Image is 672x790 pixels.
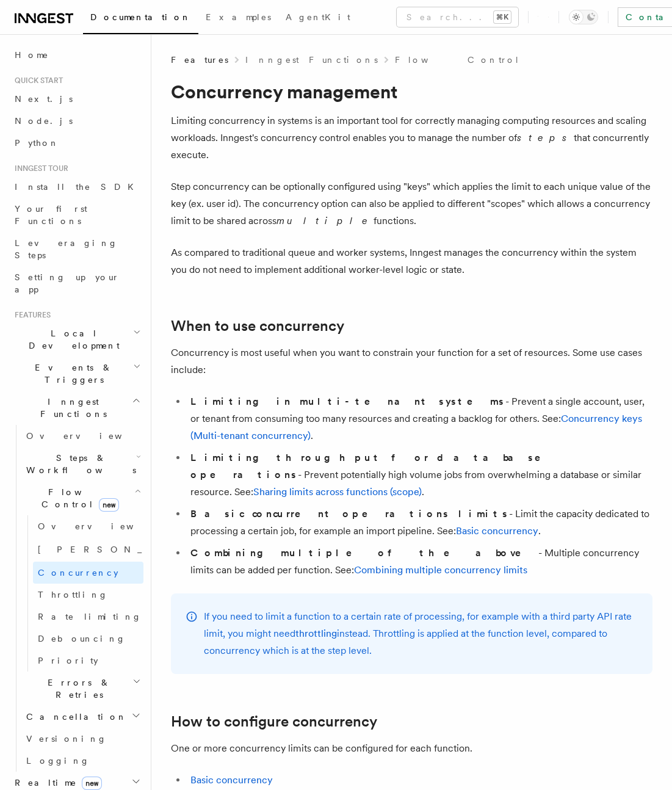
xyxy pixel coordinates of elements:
a: Install the SDK [10,176,143,198]
span: Errors & Retries [21,676,132,701]
button: Inngest Functions [10,391,143,425]
a: Versioning [21,728,143,750]
p: One or more concurrency limits can be configured for each function. [171,740,652,757]
em: multiple [276,215,374,226]
span: new [82,777,102,790]
li: - Prevent a single account, user, or tenant from consuming too many resources and creating a back... [187,393,652,444]
span: Debouncing [38,634,126,643]
li: - Prevent potentially high volume jobs from overwhelming a database or similar resource. See: . [187,449,652,501]
a: Concurrency [33,562,143,584]
a: How to configure concurrency [171,713,377,730]
a: Flow Control [395,54,520,66]
span: AgentKit [286,12,350,22]
p: As compared to traditional queue and worker systems, Inngest manages the concurrency within the s... [171,244,652,278]
span: Cancellation [21,711,127,723]
a: throttling [295,628,337,639]
a: AgentKit [278,4,358,33]
strong: Limiting throughput for database operations [190,452,558,480]
p: Limiting concurrency in systems is an important tool for correctly managing computing resources a... [171,112,652,164]
a: Throttling [33,584,143,606]
h1: Concurrency management [171,81,652,103]
strong: Combining multiple of the above [190,547,538,559]
strong: Basic concurrent operations limits [190,508,509,520]
span: Logging [26,756,90,766]
span: new [99,498,119,512]
a: Sharing limits across functions (scope) [253,486,422,498]
button: Errors & Retries [21,672,143,706]
span: Concurrency [38,568,118,578]
span: Overview [26,431,152,441]
span: Inngest Functions [10,396,132,420]
a: Setting up your app [10,266,143,300]
a: Leveraging Steps [10,232,143,266]
button: Cancellation [21,706,143,728]
li: - Multiple concurrency limits can be added per function. See: [187,545,652,579]
a: Examples [198,4,278,33]
a: Basic concurrency [456,525,538,537]
span: Documentation [90,12,191,22]
span: Your first Functions [15,204,87,226]
li: - Limit the capacity dedicated to processing a certain job, for example an import pipeline. See: . [187,506,652,540]
span: Home [15,49,49,61]
button: Local Development [10,322,143,357]
a: Logging [21,750,143,772]
a: Overview [21,425,143,447]
button: Flow Controlnew [21,481,143,515]
span: Setting up your app [15,272,120,294]
a: Next.js [10,88,143,110]
a: Overview [33,515,143,537]
p: Step concurrency can be optionally configured using "keys" which applies the limit to each unique... [171,178,652,230]
p: If you need to limit a function to a certain rate of processing, for example with a third party A... [204,608,638,659]
a: Rate limiting [33,606,143,628]
span: Events & Triggers [10,361,133,386]
span: Examples [206,12,271,22]
span: Inngest tour [10,164,68,173]
a: Python [10,132,143,154]
a: Your first Functions [10,198,143,232]
span: Quick start [10,76,63,85]
span: Versioning [26,734,107,744]
a: Priority [33,650,143,672]
div: Flow Controlnew [21,515,143,672]
span: Steps & Workflows [21,452,136,476]
span: Features [171,54,228,66]
button: Steps & Workflows [21,447,143,481]
div: Inngest Functions [10,425,143,772]
a: [PERSON_NAME] [33,537,143,562]
strong: Limiting in multi-tenant systems [190,396,505,407]
a: Home [10,44,143,66]
span: Flow Control [21,486,134,510]
span: Leveraging Steps [15,238,118,260]
span: Local Development [10,327,133,352]
span: Realtime [10,777,102,789]
a: Debouncing [33,628,143,650]
span: Rate limiting [38,612,142,621]
a: When to use concurrency [171,317,344,335]
a: Node.js [10,110,143,132]
span: Next.js [15,94,73,104]
span: Node.js [15,116,73,126]
span: Python [15,138,59,148]
button: Events & Triggers [10,357,143,391]
span: Features [10,310,51,320]
span: Overview [38,521,164,531]
button: Search...⌘K [397,7,518,27]
a: Documentation [83,4,198,34]
span: Throttling [38,590,108,600]
button: Toggle dark mode [569,10,598,24]
a: Basic concurrency [190,774,273,786]
span: Priority [38,656,98,665]
kbd: ⌘K [494,11,511,23]
a: Combining multiple concurrency limits [354,564,527,576]
a: Inngest Functions [245,54,378,66]
em: steps [517,132,574,143]
p: Concurrency is most useful when you want to constrain your function for a set of resources. Some ... [171,344,652,379]
span: [PERSON_NAME] [38,545,217,554]
span: Install the SDK [15,182,141,192]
